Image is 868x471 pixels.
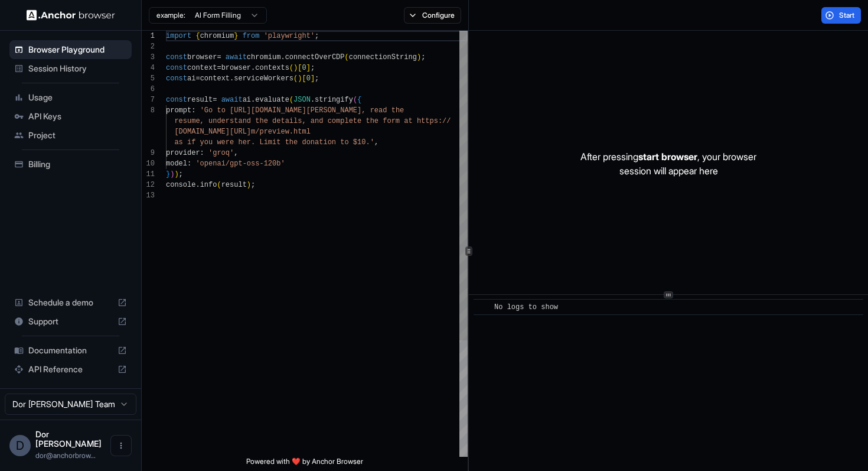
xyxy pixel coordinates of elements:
span: evaluate [255,96,289,104]
span: Schedule a demo [28,297,113,308]
span: 'groq' [208,149,234,157]
div: Documentation [9,341,132,360]
span: ( [345,53,349,61]
span: ) [174,170,178,178]
span: context [187,64,217,72]
span: Usage [28,92,127,103]
span: Project [28,129,127,141]
span: ( [289,64,293,72]
span: [ [302,74,306,83]
span: const [166,96,187,104]
div: D [9,435,31,456]
span: } [234,32,238,40]
div: 6 [142,84,155,95]
span: ( [217,181,221,189]
span: connectOverCDP [285,53,345,61]
span: ] [306,64,311,72]
span: result [221,181,247,189]
span: 'playwright' [264,32,315,40]
div: 4 [142,63,155,73]
span: browser [187,53,217,61]
div: Support [9,312,132,331]
span: chromium [247,53,281,61]
span: ; [251,181,255,189]
span: ; [315,74,319,83]
div: Usage [9,88,132,107]
span: chromium [200,32,234,40]
span: await [221,96,243,104]
span: ] [311,74,315,83]
span: contexts [255,64,289,72]
span: Support [28,316,113,327]
span: ; [315,32,319,40]
span: serviceWorkers [234,74,293,83]
span: import [166,32,191,40]
div: 11 [142,169,155,180]
span: . [311,96,315,104]
span: context [200,74,230,83]
div: 12 [142,180,155,190]
span: JSON [293,96,311,104]
div: Browser Playground [9,40,132,59]
span: = [217,64,221,72]
span: ; [421,53,425,61]
button: Start [821,7,861,24]
div: 1 [142,31,155,41]
div: 10 [142,158,155,169]
p: After pressing , your browser session will appear here [580,150,756,178]
span: console [166,181,195,189]
button: Configure [404,7,461,24]
span: ad the [378,106,404,115]
span: 'openai/gpt-oss-120b' [195,160,285,168]
button: Open menu [110,435,132,456]
div: 13 [142,190,155,201]
span: 0 [306,74,311,83]
span: No logs to show [494,303,558,311]
div: 7 [142,95,155,105]
span: : [187,160,191,168]
span: await [226,53,247,61]
span: ) [417,53,421,61]
span: . [195,181,200,189]
span: stringify [315,96,353,104]
span: ai [187,74,195,83]
span: resume, understand the details, and complete the f [174,117,387,125]
span: const [166,74,187,83]
span: from [243,32,260,40]
span: , [374,138,378,147]
span: ; [311,64,315,72]
span: ) [170,170,174,178]
div: Project [9,126,132,145]
span: Documentation [28,345,113,356]
div: Session History [9,59,132,78]
span: start browser [638,151,697,163]
span: Browser Playground [28,44,127,56]
span: ) [247,181,251,189]
span: Dor Dankner [35,429,102,449]
span: = [213,96,217,104]
span: API Reference [28,363,113,375]
span: ( [353,96,357,104]
span: prompt [166,106,191,115]
span: . [280,53,285,61]
span: as if you were her. Limit the donation to $10.' [174,138,374,147]
span: dor@anchorbrowser.io [35,451,96,460]
div: Billing [9,155,132,174]
span: browser [221,64,251,72]
div: 9 [142,148,155,158]
div: Schedule a demo [9,293,132,312]
span: ai [243,96,251,104]
div: 8 [142,105,155,116]
span: m/preview.html [251,128,311,136]
span: [DOMAIN_NAME][URL] [174,128,251,136]
span: 0 [302,64,306,72]
span: 'Go to [URL][DOMAIN_NAME][PERSON_NAME], re [200,106,378,115]
div: API Keys [9,107,132,126]
span: ) [293,64,298,72]
span: ; [179,170,183,178]
span: Start [839,11,856,20]
div: 5 [142,73,155,84]
span: = [217,53,221,61]
span: { [195,32,200,40]
span: ) [298,74,302,83]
